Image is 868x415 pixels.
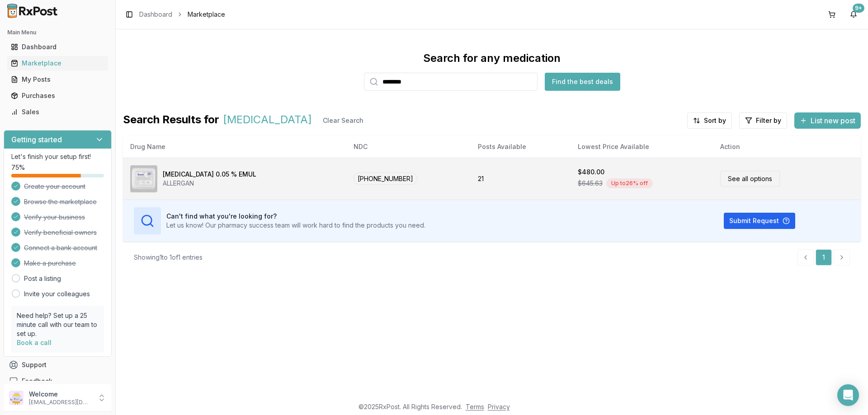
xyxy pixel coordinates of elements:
[811,115,855,126] span: List new post
[24,213,85,222] span: Verify your business
[488,403,510,410] a: Privacy
[188,10,225,19] span: Marketplace
[713,136,861,158] th: Action
[11,152,104,161] p: Let's finish your setup first!
[466,403,484,410] a: Terms
[794,117,861,126] a: List new post
[11,107,104,117] div: Sales
[794,112,861,129] button: List new post
[163,170,256,179] div: [MEDICAL_DATA] 0.05 % EMUL
[354,173,417,185] span: [PHONE_NUMBER]
[11,91,104,100] div: Purchases
[7,71,108,88] a: My Posts
[130,165,157,192] img: Restasis 0.05 % EMUL
[7,55,108,71] a: Marketplace
[756,116,781,125] span: Filter by
[4,40,112,54] button: Dashboard
[423,51,561,65] div: Search for any medication
[346,136,471,158] th: NDC
[720,171,780,187] a: See all options
[7,39,108,55] a: Dashboard
[545,73,620,91] button: Find the best deals
[846,7,861,22] button: 9+
[687,112,732,129] button: Sort by
[471,158,571,200] td: 21
[853,4,864,13] div: 9+
[29,390,92,399] p: Welcome
[11,134,62,145] h3: Getting started
[29,399,92,406] p: [EMAIL_ADDRESS][DOMAIN_NAME]
[134,253,203,262] div: Showing 1 to 1 of 1 entries
[4,4,61,18] img: RxPost Logo
[9,391,24,405] img: User avatar
[739,112,787,129] button: Filter by
[4,89,112,103] button: Purchases
[4,357,112,373] button: Support
[24,289,90,298] a: Invite your colleagues
[797,249,850,266] nav: pagination
[4,56,112,70] button: Marketplace
[11,59,104,68] div: Marketplace
[316,112,371,129] button: Clear Search
[578,179,603,188] span: $645.63
[24,274,61,283] a: Post a listing
[606,178,653,188] div: Up to 26 % off
[17,311,99,338] p: Need help? Set up a 25 minute call with our team to set up.
[11,163,25,172] span: 75 %
[471,136,571,158] th: Posts Available
[24,243,97,252] span: Connect a bank account
[123,112,219,129] span: Search Results for
[11,75,104,84] div: My Posts
[816,249,832,266] a: 1
[4,373,112,389] button: Feedback
[139,10,172,19] a: Dashboard
[24,228,97,237] span: Verify beneficial owners
[7,88,108,104] a: Purchases
[166,221,425,230] p: Let us know! Our pharmacy success team will work hard to find the products you need.
[837,384,859,406] div: Open Intercom Messenger
[24,197,97,206] span: Browse the marketplace
[24,182,85,191] span: Create your account
[578,168,604,177] div: $480.00
[22,377,52,386] span: Feedback
[724,213,795,229] button: Submit Request
[17,339,52,346] a: Book a call
[166,212,425,221] h3: Can't find what you're looking for?
[571,136,713,158] th: Lowest Price Available
[11,42,104,51] div: Dashboard
[223,112,312,129] span: [MEDICAL_DATA]
[24,259,76,268] span: Make a purchase
[7,29,108,36] h2: Main Menu
[7,104,108,120] a: Sales
[163,179,256,188] div: ALLERGAN
[4,72,112,87] button: My Posts
[123,136,346,158] th: Drug Name
[4,105,112,119] button: Sales
[139,10,225,19] nav: breadcrumb
[704,116,726,125] span: Sort by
